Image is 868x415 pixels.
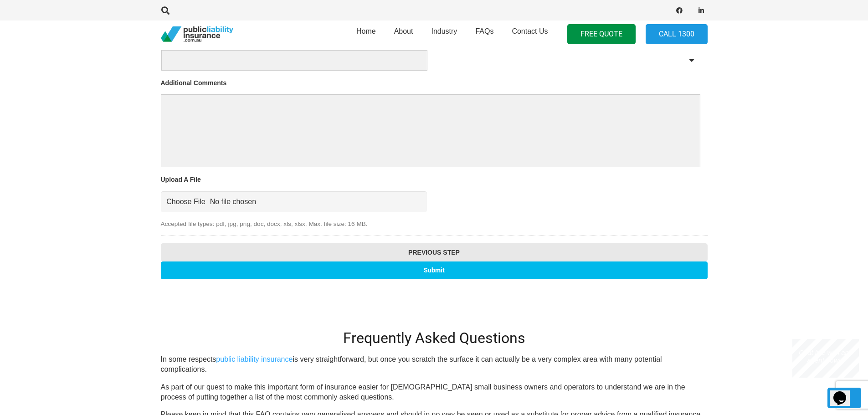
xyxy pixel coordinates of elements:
[161,261,708,279] input: Submit
[695,4,708,17] a: LinkedIn
[161,79,227,87] label: Additional Comments
[347,18,385,51] a: Home
[356,27,376,35] span: Home
[161,26,233,42] a: pli_logotransparent
[475,27,493,35] span: FAQs
[394,27,413,35] span: About
[792,339,859,378] iframe: chat widget
[466,18,503,51] a: FAQs
[830,379,859,406] iframe: chat widget
[161,175,201,184] label: Upload A File
[157,6,175,15] a: Search
[216,355,293,363] a: public liability insurance
[422,18,466,51] a: Industry
[567,24,636,45] a: FREE QUOTE
[161,329,708,347] h2: Frequently Asked Questions
[161,354,708,375] p: In some respects is very straightforward, but once you scratch the surface it can actually be a v...
[161,243,708,261] input: Previous Step
[161,382,708,403] p: As part of our quest to make this important form of insurance easier for [DEMOGRAPHIC_DATA] small...
[385,18,422,51] a: About
[431,27,457,35] span: Industry
[503,18,557,51] a: Contact Us
[673,4,686,17] a: Facebook
[646,24,708,45] a: Call 1300
[827,388,861,408] a: Back to top
[512,27,548,35] span: Contact Us
[161,212,700,229] span: Accepted file types: pdf, jpg, png, doc, docx, xls, xlsx, Max. file size: 16 MB.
